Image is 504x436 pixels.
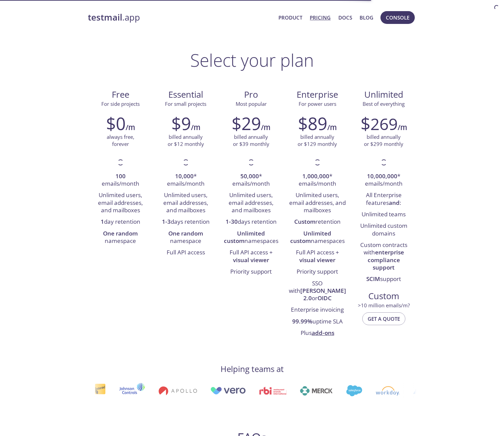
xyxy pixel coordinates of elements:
li: day retention [93,216,148,228]
li: Unlimited teams [356,209,411,220]
li: retention [289,216,346,228]
span: For power users [299,100,336,107]
li: All Enterprise features : [356,190,411,209]
img: interac [94,383,105,398]
img: vero [210,387,245,395]
li: Enterprise invoicing [289,305,346,316]
li: Full API access + [289,247,346,266]
a: Pricing [310,13,331,22]
img: workday [375,386,399,396]
strong: SCIM [366,275,380,283]
span: 269 [370,113,398,135]
span: Free [93,89,148,100]
strong: and [389,199,400,207]
strong: Unlimited custom [224,229,265,245]
li: Full API access [158,247,213,258]
p: billed annually or $12 monthly [168,133,204,148]
h6: /m [261,122,270,133]
li: * emails/month [356,171,411,190]
li: days retention [158,216,213,228]
span: Get a quote [368,314,400,323]
li: namespace [158,228,213,247]
li: Unlimited users, email addresses, and mailboxes [224,190,279,216]
p: billed annually or $129 monthly [298,133,337,148]
a: Docs [338,13,352,22]
li: Priority support [289,266,346,278]
strong: visual viewer [233,256,269,264]
strong: 10,000,000 [367,172,397,180]
strong: 1-30 [226,218,238,225]
span: Best of everything [363,100,405,107]
button: Get a quote [362,312,405,325]
li: emails/month [93,171,148,190]
img: merck [299,386,332,396]
strong: enterprise compliance support [368,248,404,271]
span: Enterprise [289,89,346,100]
strong: 1 [101,218,104,225]
li: Plus [289,328,346,339]
strong: 1,000,000 [302,172,329,180]
a: testmail.app [88,12,273,23]
h2: $0 [106,113,126,133]
strong: 99.99% [292,317,312,325]
strong: Unlimited custom [290,229,332,245]
h6: /m [398,122,407,133]
span: Custom [357,290,411,302]
strong: Custom [294,218,315,225]
h6: /m [191,122,200,133]
span: > 10 million emails/m? [358,302,410,309]
strong: 10,000 [175,172,194,180]
h2: $ [361,113,398,133]
span: Essential [159,89,213,100]
strong: [PERSON_NAME] 2.0 [300,287,346,302]
img: salesforce [345,385,362,396]
li: uptime SLA [289,316,346,328]
li: Custom contracts with [356,240,411,274]
a: Blog [360,13,373,22]
span: Console [386,13,409,22]
a: Product [278,13,302,22]
img: rbi [259,387,286,395]
span: For small projects [165,100,206,107]
span: Pro [224,89,278,100]
strong: testmail [88,11,122,23]
span: For side projects [101,100,140,107]
p: always free, forever [107,133,134,148]
h6: /m [126,122,135,133]
span: Most popular [236,100,267,107]
li: namespace [93,228,148,247]
h1: Select your plan [190,50,314,70]
li: Unlimited custom domains [356,220,411,240]
li: * emails/month [158,171,213,190]
strong: visual viewer [299,256,335,264]
h2: $9 [171,113,191,133]
li: namespaces [224,228,279,247]
li: * emails/month [224,171,279,190]
strong: One random [103,229,138,237]
li: support [356,274,411,285]
li: namespaces [289,228,346,247]
button: Console [380,11,415,24]
strong: One random [168,229,203,237]
li: Unlimited users, email addresses, and mailboxes [158,190,213,216]
span: Unlimited [364,89,403,100]
h4: Helping teams at [221,364,284,374]
a: add-ons [312,329,334,337]
li: Unlimited users, email addresses, and mailboxes [289,190,346,216]
h2: $89 [298,113,327,133]
strong: 1-3 [162,218,171,225]
li: Priority support [224,266,279,278]
p: billed annually or $39 monthly [233,133,269,148]
li: * emails/month [289,171,346,190]
img: johnsoncontrols [119,383,144,399]
li: days retention [224,216,279,228]
li: Unlimited users, email addresses, and mailboxes [93,190,148,216]
h2: $29 [232,113,261,133]
p: billed annually or $299 monthly [364,133,403,148]
li: Full API access + [224,247,279,266]
strong: 50,000 [240,172,259,180]
img: apollo [158,386,196,396]
h6: /m [327,122,337,133]
li: SSO with or [289,278,346,305]
strong: 100 [115,172,126,180]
